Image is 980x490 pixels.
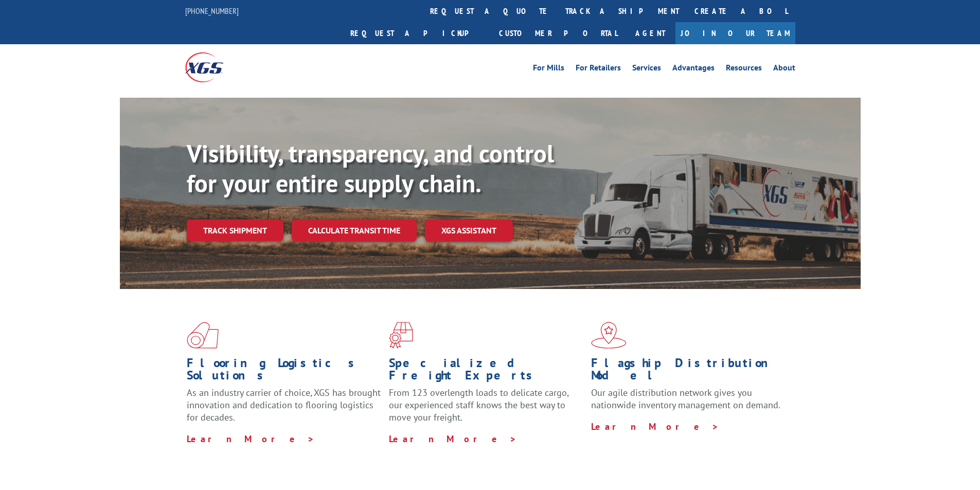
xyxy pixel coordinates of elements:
a: [PHONE_NUMBER] [185,6,239,16]
a: Learn More > [389,433,517,445]
img: xgs-icon-total-supply-chain-intelligence-red [187,322,219,349]
p: From 123 overlength loads to delicate cargo, our experienced staff knows the best way to move you... [389,387,583,432]
span: As an industry carrier of choice, XGS has brought innovation and dedication to flooring logistics... [187,387,381,423]
img: xgs-icon-flagship-distribution-model-red [591,322,627,349]
span: Our agile distribution network gives you nationwide inventory management on demand. [591,387,780,411]
a: Customer Portal [491,22,625,44]
a: About [773,64,795,75]
b: Visibility, transparency, and control for your entire supply chain. [187,137,554,199]
a: Services [632,64,661,75]
a: Join Our Team [675,22,795,44]
a: For Mills [533,64,564,75]
a: Learn More > [187,433,315,445]
a: For Retailers [576,64,621,75]
a: Resources [726,64,762,75]
a: Agent [625,22,675,44]
h1: Flagship Distribution Model [591,357,786,387]
a: Advantages [672,64,715,75]
a: Request a pickup [343,22,491,44]
a: Calculate transit time [292,220,417,242]
h1: Specialized Freight Experts [389,357,583,387]
h1: Flooring Logistics Solutions [187,357,381,387]
a: Track shipment [187,220,283,241]
img: xgs-icon-focused-on-flooring-red [389,322,413,349]
a: Learn More > [591,421,719,432]
a: XGS ASSISTANT [425,220,513,242]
